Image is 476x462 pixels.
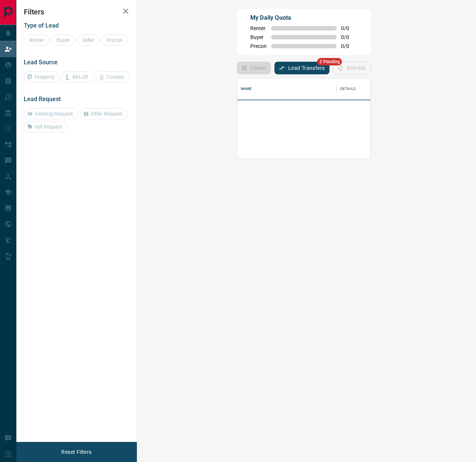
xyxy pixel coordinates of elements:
span: Buyer [250,34,267,40]
span: Type of Lead [24,22,59,29]
h2: Filters [24,7,129,16]
div: Name [237,78,337,99]
div: Name [241,78,252,99]
button: Reset Filters [57,446,96,458]
span: 2 Pending [317,58,342,65]
span: Lead Source [24,59,58,66]
span: 0 / 0 [341,25,357,31]
span: 0 / 0 [341,34,357,40]
span: Precon [250,43,267,49]
div: Details [337,78,399,99]
span: 0 / 0 [341,43,357,49]
span: Renter [250,25,267,31]
button: Lead Transfers [274,62,330,74]
div: Details [340,78,356,99]
p: My Daily Quota [250,13,357,22]
span: Lead Request [24,96,61,103]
